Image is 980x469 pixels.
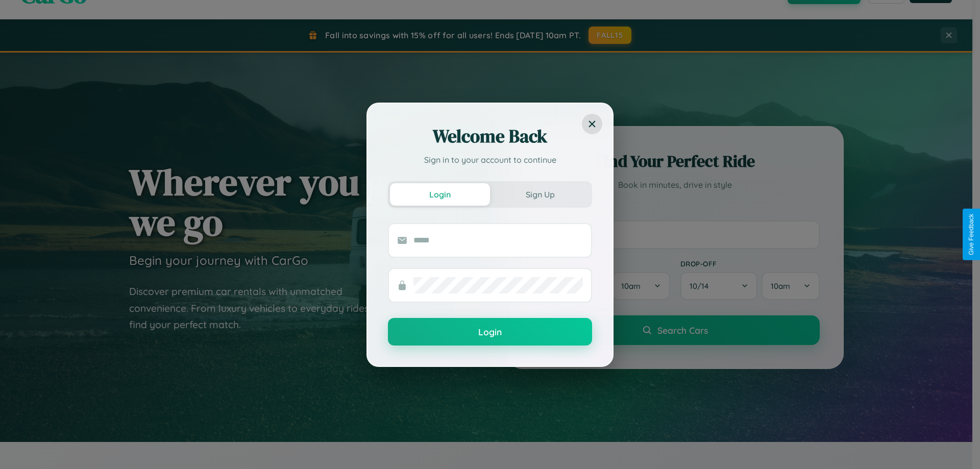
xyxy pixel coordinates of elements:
[388,318,592,345] button: Login
[388,154,592,166] p: Sign in to your account to continue
[490,183,590,206] button: Sign Up
[390,183,490,206] button: Login
[388,124,592,149] h2: Welcome Back
[968,214,975,255] div: Give Feedback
